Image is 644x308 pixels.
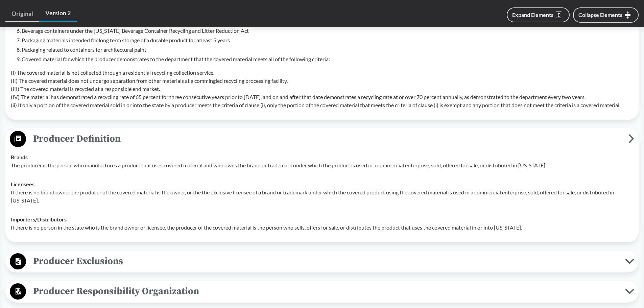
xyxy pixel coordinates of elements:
span: Producer Exclusions [26,254,625,269]
button: Producer Responsibility Organization [8,283,636,300]
button: Producer Definition [8,131,636,148]
p: (I) The covered material is not collected through a residential recycling collection service. (II... [11,69,633,109]
strong: Importers/​Distributors [11,216,67,222]
a: Version 2 [39,5,77,22]
p: If there is no person in the state who is the brand owner or licensee, the producer of the covere... [11,223,633,232]
button: Producer Exclusions [8,253,636,270]
p: If there is no brand owner the producer of the covered material is the owner, or the the exclusiv... [11,188,633,205]
button: Collapse Elements [573,7,639,23]
span: Producer Definition [26,131,628,146]
li: Covered material for which the producer demonstrates to the department that the covered material ... [22,55,633,63]
strong: Licensees [11,181,34,187]
p: The producer is the person who manufactures a product that uses covered material and who owns the... [11,161,633,169]
span: Producer Responsibility Organization [26,284,625,299]
button: Expand Elements [507,7,570,22]
li: Packaging related to containers for architectural paint [22,46,633,54]
a: Original [5,6,39,22]
li: Packaging materials intended for long term storage of a durable product for atleast 5 years [22,36,633,44]
li: Beverage containers under the [US_STATE] Beverage Container Recycling and Litter Reduction Act [22,27,633,35]
strong: Brands [11,154,28,160]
